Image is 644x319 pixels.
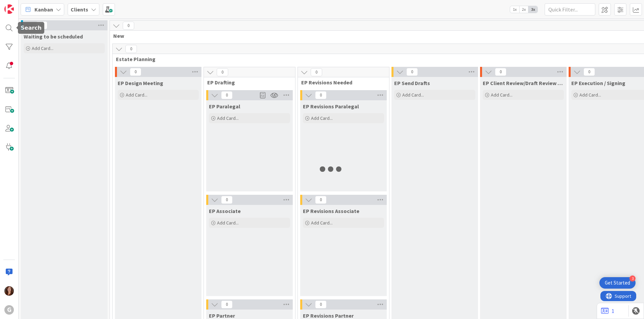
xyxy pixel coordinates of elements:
span: EP Revisions Needed [301,79,381,86]
span: EP Drafting [207,79,287,86]
div: G [4,305,14,315]
span: 0 [221,196,233,204]
span: 0 [315,91,327,99]
span: Add Card... [126,92,147,98]
span: 0 [315,300,327,309]
span: Add Card... [402,92,424,98]
img: CA [4,286,14,296]
div: 3 [629,275,636,282]
span: Add Card... [579,92,601,98]
span: 0 [130,68,141,76]
span: Add Card... [491,92,512,98]
span: 2x [519,6,528,13]
input: Quick Filter... [545,3,595,16]
span: Add Card... [311,115,333,121]
span: 0 [221,300,233,309]
span: EP Design Meeting [118,80,163,86]
div: Get Started [605,280,630,286]
span: EP Client Review/Draft Review Meeting [483,80,564,86]
span: 0 [315,196,327,204]
span: 0 [495,68,506,76]
span: Add Card... [217,115,239,121]
div: Open Get Started checklist, remaining modules: 3 [599,277,636,289]
span: EP Revisions Paralegal [303,103,359,110]
span: 0 [217,68,228,76]
span: EP Execution / Signing [571,80,625,86]
span: EP Revisions Partner [303,312,354,319]
span: EP Paralegal [209,103,240,110]
span: EP Partner [209,312,235,319]
b: Clients [71,6,88,13]
img: Visit kanbanzone.com [4,4,14,14]
a: 1 [601,307,614,315]
span: EP Send Drafts [394,80,430,86]
span: 3x [528,6,538,13]
span: 0 [311,68,322,76]
span: 1x [510,6,519,13]
span: Kanban [34,5,53,14]
span: EP Associate [209,208,241,214]
span: Waiting to be scheduled [24,33,83,40]
span: 0 [583,68,595,76]
span: Add Card... [217,220,239,226]
span: 0 [406,68,418,76]
span: EP Revisions Associate [303,208,359,214]
span: 0 [221,91,233,99]
span: Add Card... [311,220,333,226]
span: 0 [123,22,134,30]
span: Support [14,1,31,9]
h5: Search [21,25,42,31]
span: Add Card... [32,45,53,51]
span: 0 [36,21,47,29]
span: 0 [125,45,137,53]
